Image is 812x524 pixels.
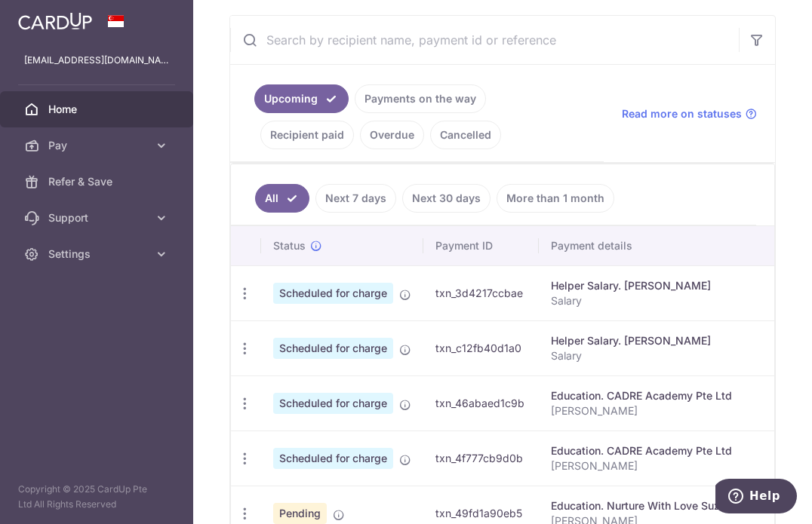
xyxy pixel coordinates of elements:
img: CardUp [18,12,92,30]
a: Payments on the way [355,84,486,113]
a: Cancelled [430,121,501,149]
span: Support [48,210,148,225]
a: Overdue [360,121,424,149]
p: [PERSON_NAME] [551,403,806,418]
td: txn_4f777cb9d0b [423,431,539,486]
span: Scheduled for charge [273,448,393,469]
p: Salary [551,348,806,363]
span: Read more on statuses [622,106,742,121]
div: Helper Salary. [PERSON_NAME] [551,333,806,348]
th: Payment ID [423,226,539,265]
td: txn_3d4217ccbae [423,265,539,320]
span: Pending [273,503,327,524]
td: txn_c12fb40d1a0 [423,320,539,375]
div: Education. Nurture With Love Suzuki Music School [551,498,806,513]
span: Settings [48,247,148,262]
span: Scheduled for charge [273,338,393,359]
span: Scheduled for charge [273,283,393,304]
p: Salary [551,293,806,308]
span: Pay [48,138,148,153]
a: Recipient paid [260,121,354,149]
td: txn_46abaed1c9b [423,375,539,431]
div: Education. CADRE Academy Pte Ltd [551,443,806,458]
span: Home [48,102,148,117]
a: More than 1 month [497,184,614,213]
div: Helper Salary. [PERSON_NAME] [551,278,806,293]
input: Search by recipient name, payment id or reference [230,16,739,64]
span: Scheduled for charge [273,393,393,414]
div: Education. CADRE Academy Pte Ltd [551,388,806,403]
a: Next 30 days [402,184,491,213]
a: All [255,184,309,213]
a: Read more on statuses [622,106,757,121]
iframe: Opens a widget where you can find more information [715,479,797,516]
a: Upcoming [254,84,349,113]
span: Status [273,238,306,253]
span: Refer & Save [48,174,148,189]
p: [EMAIL_ADDRESS][DOMAIN_NAME] [24,53,169,68]
a: Next 7 days [315,184,396,213]
p: [PERSON_NAME] [551,458,806,473]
